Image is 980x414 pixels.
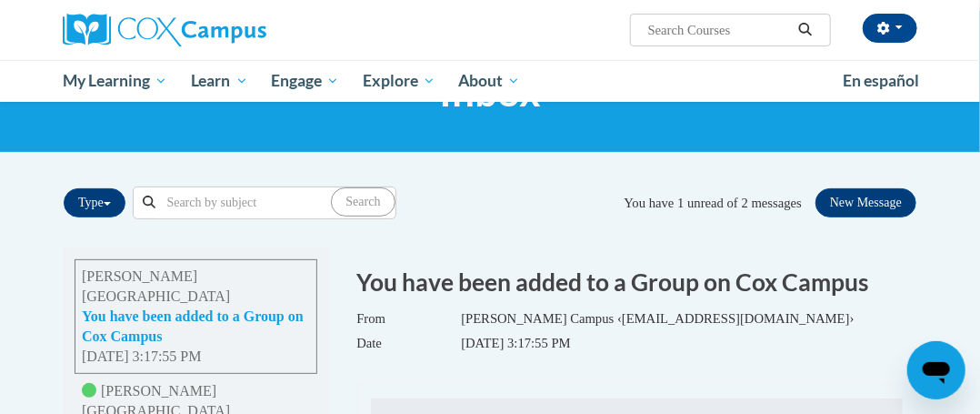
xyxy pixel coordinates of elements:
span: Learn [191,70,248,92]
span: About [458,70,520,92]
a: Learn [179,60,260,102]
input: Search by subject [155,187,331,218]
button: Type [64,188,125,217]
input: Search Courses [646,19,792,41]
div: [PERSON_NAME] Campus ‹[EMAIL_ADDRESS][DOMAIN_NAME]› [356,308,917,333]
span: En español [843,71,919,90]
img: Cox Campus [63,14,266,46]
a: En español [831,62,931,100]
span: 2 [742,196,748,210]
label: From [356,308,461,328]
span: You have [625,196,675,210]
div: [DATE] 3:17:55 PM [82,347,310,367]
a: Engage [259,60,351,102]
button: Account Settings [863,14,917,43]
div: Main menu [49,60,931,102]
div: [PERSON_NAME][GEOGRAPHIC_DATA] [82,267,310,307]
span: Explore [363,70,435,92]
button: Apply the query [331,187,395,217]
span: messages [752,196,802,210]
span: 1 [677,196,684,210]
iframe: Button to launch messaging window [907,341,965,399]
a: My Learning [51,60,179,102]
h2: You have been added to a Group on Cox Campus [356,266,917,299]
label: Date [356,333,461,353]
a: Explore [351,60,447,102]
button: You have been added to a Group on Cox Campus [82,307,310,347]
a: About [447,60,533,102]
span: Engage [271,70,339,92]
span: unread of [687,196,738,210]
span: [DATE] 3:17:55 PM [461,336,571,350]
span: My Learning [63,70,167,92]
button: Search [792,19,819,41]
button: New Message [815,188,916,217]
